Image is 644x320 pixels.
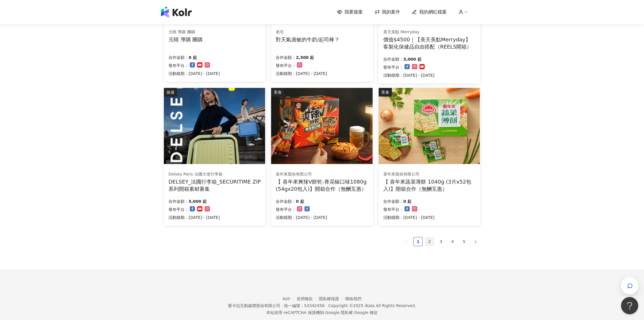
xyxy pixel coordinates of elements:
div: DELSEY_法國行李箱_SECURITIME ZIP系列開箱素材募集 [168,178,261,192]
p: 發布平台： [168,206,189,213]
div: 美食 [271,88,284,97]
span: | [353,310,354,315]
span: | [326,303,327,308]
p: 發布平台： [276,62,296,69]
li: 1 [413,237,423,246]
a: 5 [460,237,468,246]
p: 合作金額： [168,198,189,205]
a: iKala [365,303,375,308]
div: 喜年來股份有限公司 [276,171,368,177]
div: 老宅 [276,29,340,35]
p: 合作金額： [383,56,403,63]
p: 發布平台： [383,64,403,71]
p: 3,000 起 [403,56,421,63]
li: 3 [436,237,446,246]
p: 發布平台： [383,206,403,213]
li: 2 [425,237,434,246]
a: 我的網紅檔案 [412,9,447,15]
p: 0 起 [403,198,412,205]
button: right [471,237,480,246]
p: 2,500 起 [296,54,314,61]
span: 我的案件 [382,9,400,15]
span: right [474,240,477,244]
li: Next Page [471,237,480,246]
a: 我的案件 [374,9,400,15]
p: 合作金額： [168,54,189,61]
div: 愛卡拉互動媒體股份有限公司 [228,303,280,308]
p: 合作金額： [276,198,296,205]
p: 活動檔期：[DATE] - [DATE] [276,214,327,221]
p: 0 起 [189,54,197,61]
button: left [402,237,411,246]
div: 喜年來股份有限公司 [383,171,475,177]
a: 使用條款 [297,296,319,301]
div: Delsey Paris 法國大使行李箱 [168,171,260,177]
p: 活動檔期：[DATE] - [DATE] [168,214,220,221]
img: 喜年來蔬菜薄餅 1040g (3片x52包入 [379,88,480,164]
a: 2 [425,237,434,246]
p: 活動檔期：[DATE] - [DATE] [276,70,327,77]
a: 1 [414,237,422,246]
span: left [405,240,408,244]
p: 活動檔期：[DATE] - [DATE] [168,70,220,77]
p: 發布平台： [276,206,296,213]
a: Google 隱私權 [325,310,353,315]
p: 活動檔期：[DATE] - [DATE] [383,72,435,79]
div: 元晴 導購 團購 [168,29,203,35]
a: 3 [437,237,445,246]
a: Google 條款 [354,310,378,315]
a: 聯絡我們 [345,296,361,301]
iframe: Help Scout Beacon - Open [621,297,638,314]
div: 【 喜年來蔬菜薄餅 1040g (3片x52包入)】開箱合作（無酬互惠） [383,178,476,192]
p: 發布平台： [168,62,189,69]
a: 隱私權保護 [319,296,345,301]
div: 統一編號：53342456 [284,303,325,308]
span: | [324,310,325,315]
p: 5,000 起 [189,198,207,205]
p: 0 起 [296,198,304,205]
div: 元晴 導購 團購 [168,36,203,43]
p: 活動檔期：[DATE] - [DATE] [383,214,435,221]
div: 美天美點 Merryday [383,29,475,35]
div: 價值$4500｜【美天美點Merryday】客製化保健品自由搭配（REELS開箱） [383,36,476,50]
img: 喜年來爽辣V餅乾-青花椒口味1080g (54gx20包入) [271,88,372,164]
div: Copyright © 2025 All Rights Reserved. [328,303,416,308]
img: 【DELSEY】SECURITIME ZIP旅行箱 [164,88,265,164]
a: Kolr [283,296,296,301]
li: 5 [459,237,469,246]
span: 我的網紅檔案 [419,9,447,15]
div: 【 喜年來爽辣V餅乾-青花椒口味1080g (54gx20包入)】開箱合作（無酬互惠） [276,178,368,192]
p: 合作金額： [276,54,296,61]
a: 我要接案 [337,9,363,15]
a: 4 [448,237,457,246]
li: 4 [448,237,457,246]
span: 我要接案 [344,9,363,15]
p: 合作金額： [383,198,403,205]
div: 美食 [379,88,392,97]
img: logo [161,6,192,18]
span: | [281,303,283,308]
li: Previous Page [402,237,411,246]
div: 旅遊 [164,88,177,97]
span: 本站採用 reCAPTCHA 保護機制 [266,309,377,316]
div: 對天氣過敏的牛奶/起司棒？ [276,36,340,43]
